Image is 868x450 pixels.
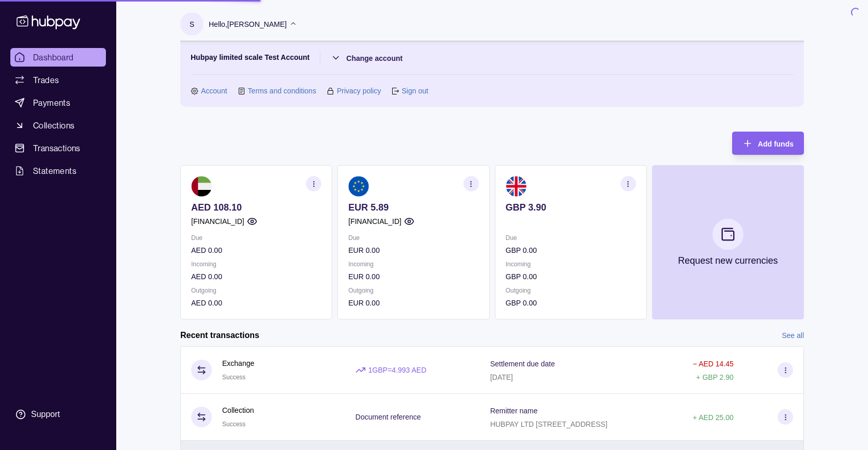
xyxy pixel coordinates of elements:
a: Collections [10,116,106,135]
a: Payments [10,93,106,112]
button: Add funds [732,132,804,155]
a: Transactions [10,139,106,157]
p: [FINANCIAL_ID] [191,216,244,227]
p: GBP 0.00 [506,271,636,282]
p: Due [191,232,321,244]
p: Hubpay limited scale Test Account [191,52,309,64]
p: AED 108.10 [191,202,321,213]
p: Outgoing [506,285,636,296]
span: Change account [346,54,402,62]
a: Privacy policy [337,85,381,97]
p: Due [506,232,636,244]
a: See all [782,330,804,341]
h2: Recent transactions [180,330,259,341]
span: Success [222,374,245,381]
a: Dashboard [10,48,106,67]
p: AED 0.00 [191,297,321,309]
p: HUBPAY LTD [STREET_ADDRESS] [490,420,608,428]
p: Hello, [PERSON_NAME] [209,19,287,30]
p: S [190,19,194,30]
p: Outgoing [348,285,478,296]
p: Document reference [355,413,421,421]
span: Success [222,421,245,428]
p: Request new currencies [678,255,778,266]
p: [FINANCIAL_ID] [348,216,401,227]
span: Statements [33,165,76,177]
img: eu [348,176,369,197]
span: Dashboard [33,51,74,63]
p: Collection [222,405,254,416]
p: Incoming [506,259,636,270]
p: Remitter name [490,407,538,415]
p: + AED 25.00 [693,413,734,422]
p: EUR 5.89 [348,202,478,213]
button: Change account [331,52,402,64]
p: AED 0.00 [191,271,321,282]
p: GBP 0.00 [506,245,636,256]
p: Incoming [348,259,478,270]
p: EUR 0.00 [348,271,478,282]
a: Trades [10,71,106,89]
a: Support [10,404,106,425]
a: Terms and conditions [248,85,316,97]
p: Incoming [191,259,321,270]
p: − AED 14.45 [693,360,734,368]
p: Settlement due date [490,360,555,368]
p: Exchange [222,358,254,369]
a: Account [201,85,227,97]
span: Transactions [33,142,81,154]
img: ae [191,176,212,197]
p: 1 GBP = 4.993 AED [368,364,427,376]
span: Trades [33,74,59,86]
button: Request new currencies [652,165,804,319]
span: Add funds [758,140,794,148]
p: EUR 0.00 [348,297,478,309]
p: AED 0.00 [191,245,321,256]
div: Support [31,409,60,420]
span: Collections [33,119,74,132]
p: Outgoing [191,285,321,296]
p: [DATE] [490,373,513,381]
p: + GBP 2.90 [696,373,734,381]
a: Statements [10,162,106,180]
a: Sign out [401,85,428,97]
p: EUR 0.00 [348,245,478,256]
img: gb [506,176,526,197]
p: Due [348,232,478,244]
p: GBP 3.90 [506,202,636,213]
p: GBP 0.00 [506,297,636,309]
span: Payments [33,97,70,109]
